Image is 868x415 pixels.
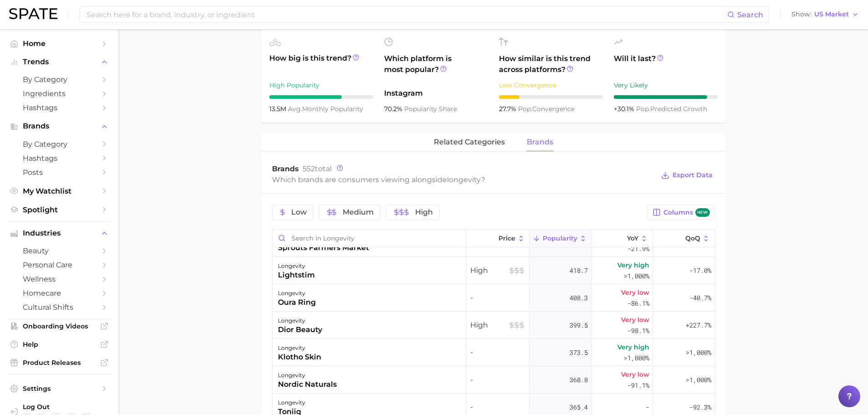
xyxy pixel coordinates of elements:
[288,105,363,113] span: monthly popularity
[7,55,111,69] button: Trends
[272,312,714,339] button: longevitydior beautyHigh399.5Very low-98.1%+227.7%
[278,288,316,299] div: longevity
[689,402,711,413] span: -92.3%
[7,319,111,333] a: Onboarding Videos
[23,340,96,348] span: Help
[343,209,374,216] span: Medium
[415,209,433,216] span: High
[7,226,111,240] button: Industries
[9,8,57,19] img: SPATE
[621,369,649,380] span: Very low
[7,36,111,51] a: Home
[814,12,849,17] span: US Market
[278,315,322,326] div: longevity
[278,343,321,354] div: longevity
[543,235,577,242] span: Popularity
[695,208,710,217] span: new
[23,39,96,48] span: Home
[686,320,711,331] span: +227.7%
[23,103,96,112] span: Hashtags
[278,379,337,390] div: nordic naturals
[686,375,711,384] span: >1,000%
[23,154,96,163] span: Hashtags
[272,164,299,173] span: Brands
[518,105,575,113] span: convergence
[7,382,111,395] a: Settings
[591,230,653,247] button: YoY
[434,138,505,146] span: related categories
[7,356,111,369] a: Product Releases
[23,122,96,130] span: Brands
[791,12,812,17] span: Show
[7,101,111,115] a: Hashtags
[685,235,700,242] span: QoQ
[7,286,111,300] a: homecare
[499,105,518,113] span: 27.7%
[614,105,636,113] span: +30.1%
[686,348,711,357] span: >1,000%
[498,235,515,242] span: Price
[269,80,373,91] div: High Popularity
[646,402,649,413] span: -
[272,284,714,312] button: longevityoura ring-408.3Very low-86.1%-40.7%
[7,165,111,179] a: Posts
[647,205,714,220] button: Columnsnew
[617,342,649,353] span: Very high
[737,10,763,19] span: Search
[278,324,322,335] div: dior beauty
[278,270,315,281] div: lightstim
[384,88,488,99] span: Instagram
[278,297,316,308] div: oura ring
[627,243,649,254] span: -21.9%
[278,370,337,381] div: longevity
[291,209,307,216] span: Low
[303,164,332,173] span: total
[278,261,315,272] div: longevity
[7,137,111,151] a: by Category
[529,230,591,247] button: Popularity
[570,265,588,276] span: 418.7
[23,187,96,195] span: My Watchlist
[7,300,111,314] a: cultural shifts
[470,292,525,303] span: -
[23,205,96,214] span: Spotlight
[288,105,302,113] abbr: average
[23,58,96,66] span: Trends
[23,261,96,269] span: personal care
[404,105,457,113] span: popularity share
[689,292,711,303] span: -40.7%
[7,258,111,272] a: personal care
[689,265,711,276] span: -17.0%
[653,230,714,247] button: QoQ
[470,265,525,276] span: High
[7,72,111,87] a: by Category
[499,80,603,91] div: Low Convergence
[570,402,588,413] span: 365.4
[527,138,553,146] span: brands
[272,230,466,247] input: Search in longevity
[447,175,481,184] span: longevity
[278,352,321,363] div: klotho skin
[23,75,96,84] span: by Category
[272,257,714,284] button: longevitylightstimHigh418.7Very high>1,000%-17.0%
[789,9,861,20] button: ShowUS Market
[86,7,727,22] input: Search here for a brand, industry, or ingredient
[636,105,707,113] span: predicted growth
[518,105,532,113] abbr: popularity index
[617,260,649,271] span: Very high
[7,203,111,217] a: Spotlight
[23,246,96,255] span: beauty
[23,140,96,149] span: by Category
[272,366,714,394] button: longevitynordic naturals-368.8Very low-91.1%>1,000%
[384,105,404,113] span: 70.2%
[23,359,96,367] span: Product Releases
[269,105,288,113] span: 13.5m
[7,184,111,198] a: My Watchlist
[663,208,709,217] span: Columns
[627,380,649,391] span: -91.1%
[23,229,96,237] span: Industries
[7,272,111,286] a: wellness
[269,95,373,99] div: 7 / 10
[570,320,588,331] span: 399.5
[23,275,96,283] span: wellness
